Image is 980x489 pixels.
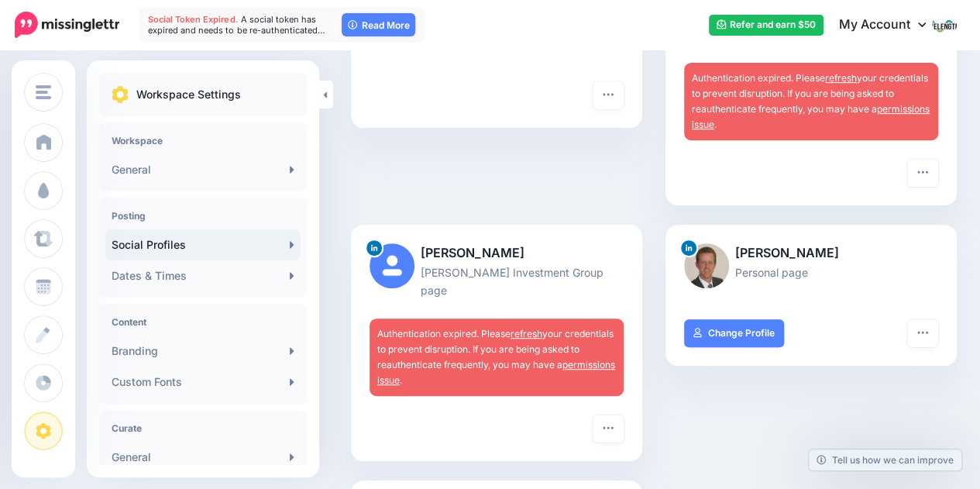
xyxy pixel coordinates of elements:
a: refresh [825,72,857,84]
img: 1517737332947-36648.png [684,243,729,288]
h4: Content [112,316,294,328]
span: A social token has expired and needs to be re-authenticated… [148,14,325,36]
a: Branding [105,336,301,367]
img: menu.png [36,85,51,99]
a: Dates & Times [105,260,301,291]
span: Authentication expired. Please your credentials to prevent disruption. If you are being asked to ... [377,328,615,386]
a: Social Profiles [105,229,301,260]
h4: Curate [112,422,294,434]
a: General [105,442,301,473]
a: Custom Fonts [105,367,301,398]
a: Change Profile [684,319,784,347]
p: [PERSON_NAME] [370,243,624,263]
a: permissions issue [377,359,615,386]
p: Workspace Settings [136,85,241,104]
p: [PERSON_NAME] Investment Group page [370,263,624,299]
p: Personal page [684,263,938,281]
a: Tell us how we can improve [809,449,961,470]
a: Refer and earn $50 [709,15,824,36]
span: Authentication expired. Please your credentials to prevent disruption. If you are being asked to ... [692,72,930,130]
a: permissions issue [692,103,930,130]
h4: Posting [112,210,294,222]
a: My Account [824,6,957,44]
h4: Workspace [112,135,294,146]
a: Read More [342,13,415,36]
a: refresh [511,328,542,339]
img: user_default_image.png [370,243,414,288]
img: Missinglettr [15,12,119,38]
img: settings.png [112,86,129,103]
span: Social Token Expired. [148,14,238,25]
p: [PERSON_NAME] [684,243,938,263]
a: General [105,154,301,185]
